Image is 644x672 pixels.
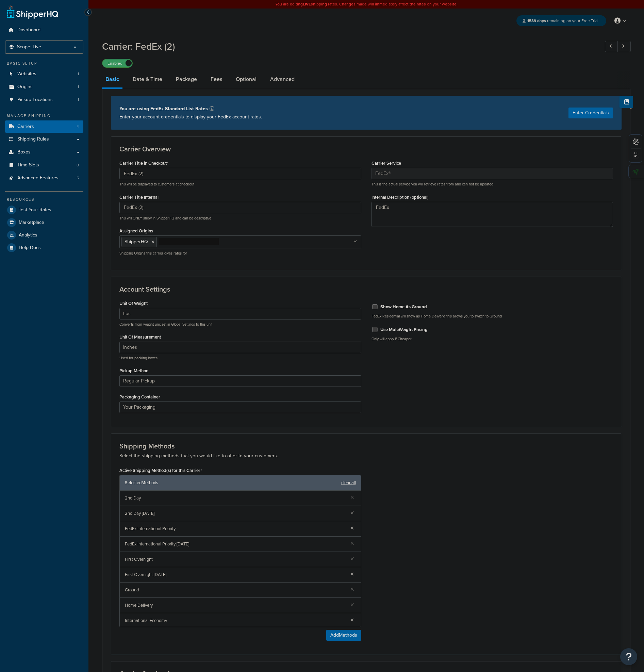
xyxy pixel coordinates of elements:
[371,314,613,319] p: FedEx Residential will show as Home Delivery, this allows you to switch to Ground
[119,285,613,293] h3: Account Settings
[17,136,49,142] span: Shipping Rules
[326,630,361,641] button: AddMethods
[129,71,166,87] a: Date & Time
[119,468,202,473] label: Active Shipping Method(s) for this Carrier
[125,478,338,488] span: Selected Methods
[5,68,83,80] a: Websites1
[125,555,345,564] span: First Overnight
[5,159,83,171] li: Time Slots
[17,44,41,50] span: Scope: Live
[5,159,83,171] a: Time Slots0
[5,242,83,254] a: Help Docs
[5,113,83,119] div: Manage Shipping
[78,97,79,103] span: 1
[17,97,53,103] span: Pickup Locations
[125,601,345,610] span: Home Delivery
[371,337,613,342] p: Only will apply if Cheaper
[5,94,83,106] li: Pickup Locations
[5,216,83,229] a: Marketplace
[119,322,361,327] p: Converts from weight unit set in Global Settings to this unit
[5,120,83,133] a: Carriers4
[125,509,345,518] span: 2nd Day [DATE]
[371,161,401,166] label: Carrier Service
[125,524,345,534] span: FedEx International Priority
[119,216,361,221] p: This will ONLY show in ShipperHQ and can be descriptive
[119,228,153,233] label: Assigned Origins
[119,452,613,460] p: Select the shipping methods that you would like to offer to your customers.
[5,68,83,80] li: Websites
[119,113,262,121] p: Enter your account credentials to display your FedEx account rates.
[5,24,83,36] a: Dashboard
[568,108,613,118] button: Enter Credentials
[102,40,592,53] h1: Carrier: FedEx (2)
[119,442,613,450] h3: Shipping Methods
[102,71,122,89] a: Basic
[172,71,200,87] a: Package
[119,301,148,306] label: Unit Of Weight
[119,182,361,187] p: This will be displayed to customers at checkout
[77,162,79,168] span: 0
[620,96,633,108] button: Show Help Docs
[5,229,83,241] a: Analytics
[17,27,40,33] span: Dashboard
[207,71,226,87] a: Fees
[232,71,260,87] a: Optional
[125,238,148,245] span: ShipperHQ
[617,41,631,52] a: Next Record
[5,81,83,93] a: Origins1
[119,368,149,373] label: Pickup Method
[527,18,546,24] strong: 1539 days
[371,195,429,200] label: Internal Description (optional)
[19,232,37,238] span: Analytics
[5,61,83,66] div: Basic Setup
[17,149,31,155] span: Boxes
[5,146,83,159] a: Boxes
[371,202,613,227] textarea: FedEx
[371,182,613,187] p: This is the actual service you will retrieve rates from and can not be updated
[303,1,311,7] b: LIVE
[78,71,79,77] span: 1
[17,84,33,90] span: Origins
[119,356,361,361] p: Used for packing boxes
[17,124,34,130] span: Carriers
[119,145,613,153] h3: Carrier Overview
[5,172,83,184] li: Advanced Features
[380,327,428,333] label: Use MultiWeight Pricing
[620,648,637,665] button: Open Resource Center
[102,59,132,67] label: Enabled
[5,133,83,146] a: Shipping Rules
[119,195,159,200] label: Carrier Title Internal
[77,124,79,130] span: 4
[77,175,79,181] span: 5
[19,207,51,213] span: Test Your Rates
[5,204,83,216] a: Test Your Rates
[267,71,298,87] a: Advanced
[380,304,427,310] label: Show Home As Ground
[527,18,598,24] span: remaining on your Free Trial
[125,585,345,595] span: Ground
[5,94,83,106] a: Pickup Locations1
[17,175,59,181] span: Advanced Features
[5,81,83,93] li: Origins
[17,71,36,77] span: Websites
[17,162,39,168] span: Time Slots
[119,105,262,113] p: You are using FedEx Standard List Rates
[5,197,83,202] div: Resources
[119,161,168,166] label: Carrier Title in Checkout
[5,120,83,133] li: Carriers
[19,220,44,226] span: Marketplace
[119,334,161,340] label: Unit Of Measurement
[5,172,83,184] a: Advanced Features5
[125,539,345,549] span: FedEx International Priority [DATE]
[78,84,79,90] span: 1
[119,251,361,256] p: Shipping Origins this carrier gives rates for
[341,478,356,488] a: clear all
[125,616,345,625] span: International Economy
